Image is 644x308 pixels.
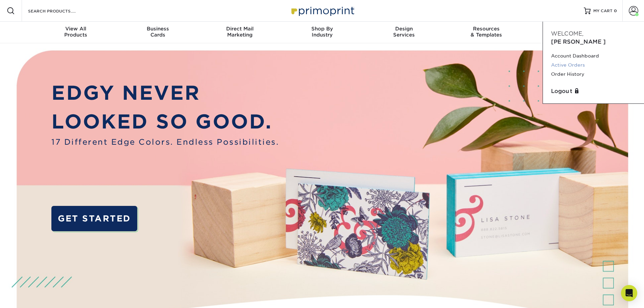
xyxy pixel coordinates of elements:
a: Active Orders [551,61,636,70]
a: Account Dashboard [551,51,636,61]
a: GET STARTED [51,206,137,231]
span: Resources [445,26,527,32]
span: 17 Different Edge Colors. Endless Possibilities. [51,136,279,148]
span: [PERSON_NAME] [551,39,606,45]
span: Contact [527,26,610,32]
div: Products [35,26,117,38]
div: & Templates [445,26,527,38]
a: DesignServices [363,22,445,43]
a: Contact& Support [527,22,610,43]
span: Welcome, [551,30,583,37]
div: Industry [281,26,363,38]
span: MY CART [593,8,613,14]
img: Primoprint [288,3,356,18]
span: Business [117,26,199,32]
a: Shop ByIndustry [281,22,363,43]
a: Direct MailMarketing [199,22,281,43]
a: View AllProducts [35,22,117,43]
a: Logout [551,87,636,95]
span: Design [363,26,445,32]
div: & Support [527,26,610,38]
a: Order History [551,70,636,79]
span: Shop By [281,26,363,32]
a: Resources& Templates [445,22,527,43]
div: Open Intercom Messenger [621,285,637,301]
span: 0 [614,8,617,13]
a: BusinessCards [117,22,199,43]
div: Marketing [199,26,281,38]
p: EDGY NEVER [51,78,279,108]
span: Direct Mail [199,26,281,32]
div: Cards [117,26,199,38]
div: Services [363,26,445,38]
span: View All [35,26,117,32]
input: SEARCH PRODUCTS..... [27,7,93,15]
p: LOOKED SO GOOD. [51,107,279,136]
